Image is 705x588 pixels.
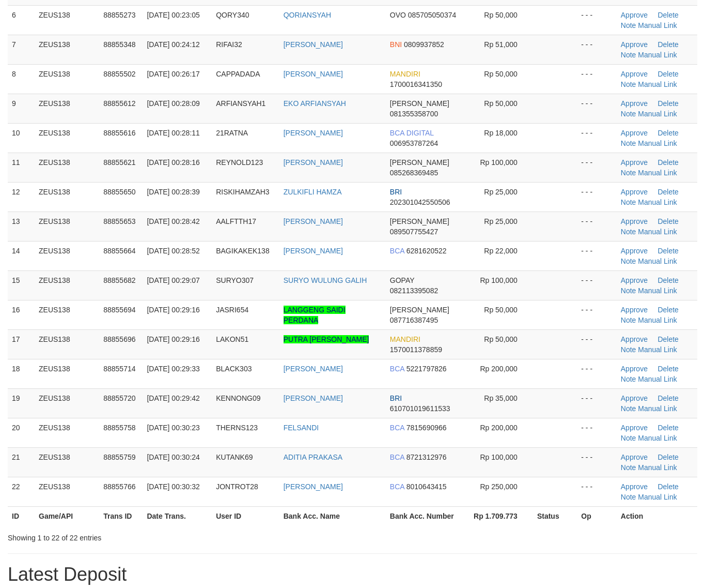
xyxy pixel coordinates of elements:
a: Delete [657,306,678,314]
span: BLACK303 [216,365,252,373]
span: 88855502 [103,70,135,78]
span: RISKIHAMZAH3 [216,188,269,196]
td: - - - [577,5,616,35]
span: 88855664 [103,247,135,255]
span: THERNS123 [216,424,258,432]
a: Note [621,316,636,324]
a: Approve [621,158,648,167]
td: ZEUS138 [35,182,99,212]
span: [PERSON_NAME] [390,217,449,225]
span: AALFTTH17 [216,217,256,225]
a: Note [621,21,636,29]
a: Delete [657,247,678,255]
td: - - - [577,388,616,418]
span: RIFAI32 [216,40,242,49]
span: KENNONG09 [216,394,260,402]
td: - - - [577,94,616,123]
a: Note [621,404,636,413]
span: [DATE] 00:30:24 [147,453,199,461]
td: 15 [8,270,35,300]
a: Delete [657,365,678,373]
a: Note [621,139,636,147]
span: MANDIRI [390,335,420,343]
span: Rp 22,000 [484,247,518,255]
a: Approve [621,306,648,314]
span: QORY340 [216,11,249,19]
a: Delete [657,129,678,137]
a: Delete [657,158,678,167]
a: Delete [657,276,678,284]
th: Date Trans. [143,506,212,525]
span: Rp 50,000 [484,99,518,108]
span: 88855720 [103,394,135,402]
span: Copy 087716387495 to clipboard [390,316,438,324]
span: Rp 50,000 [484,306,518,314]
span: Rp 50,000 [484,11,518,19]
td: - - - [577,35,616,64]
td: 19 [8,388,35,418]
span: OVO [390,11,406,19]
td: ZEUS138 [35,123,99,153]
td: 10 [8,123,35,153]
a: Approve [621,365,648,373]
span: [DATE] 00:30:32 [147,483,199,491]
td: 16 [8,300,35,329]
th: Rp 1.709.773 [464,506,533,525]
td: - - - [577,300,616,329]
span: ARFIANSYAH1 [216,99,265,108]
span: Copy 006953787264 to clipboard [390,139,438,147]
span: [DATE] 00:26:17 [147,70,199,78]
span: Rp 50,000 [484,70,518,78]
th: Game/API [35,506,99,525]
td: ZEUS138 [35,447,99,477]
a: Note [621,345,636,354]
span: [DATE] 00:28:09 [147,99,199,108]
a: [PERSON_NAME] [284,483,343,491]
span: [PERSON_NAME] [390,306,449,314]
a: [PERSON_NAME] [284,394,343,402]
a: Approve [621,217,648,225]
span: BRI [390,394,402,402]
span: Copy 8010643415 to clipboard [406,483,447,491]
a: Manual Link [638,287,677,295]
a: Manual Link [638,198,677,206]
a: Note [621,375,636,383]
a: Manual Link [638,493,677,501]
span: [DATE] 00:29:33 [147,365,199,373]
a: Delete [657,453,678,461]
span: [PERSON_NAME] [390,99,449,108]
span: Copy 082113395082 to clipboard [390,287,438,295]
span: Rp 25,000 [484,217,518,225]
a: [PERSON_NAME] [284,217,343,225]
span: Rp 50,000 [484,335,518,343]
a: Manual Link [638,110,677,118]
td: - - - [577,329,616,359]
td: 6 [8,5,35,35]
span: BNI [390,40,402,49]
span: 88855616 [103,129,135,137]
td: ZEUS138 [35,153,99,182]
td: 21 [8,447,35,477]
a: Manual Link [638,21,677,29]
td: ZEUS138 [35,212,99,241]
a: Delete [657,483,678,491]
span: Copy 1570011378859 to clipboard [390,345,442,354]
th: Bank Acc. Number [386,506,464,525]
td: - - - [577,64,616,94]
a: Approve [621,11,648,19]
a: Manual Link [638,228,677,236]
a: Note [621,463,636,472]
a: Note [621,493,636,501]
a: [PERSON_NAME] [284,70,343,78]
span: Rp 18,000 [484,129,518,137]
td: 13 [8,212,35,241]
a: Delete [657,70,678,78]
td: - - - [577,182,616,212]
span: Copy 089507755427 to clipboard [390,228,438,236]
a: Approve [621,99,648,108]
td: - - - [577,477,616,506]
a: QORIANSYAH [284,11,331,19]
span: BCA DIGITAL [390,129,434,137]
a: Manual Link [638,51,677,59]
span: 88855650 [103,188,135,196]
